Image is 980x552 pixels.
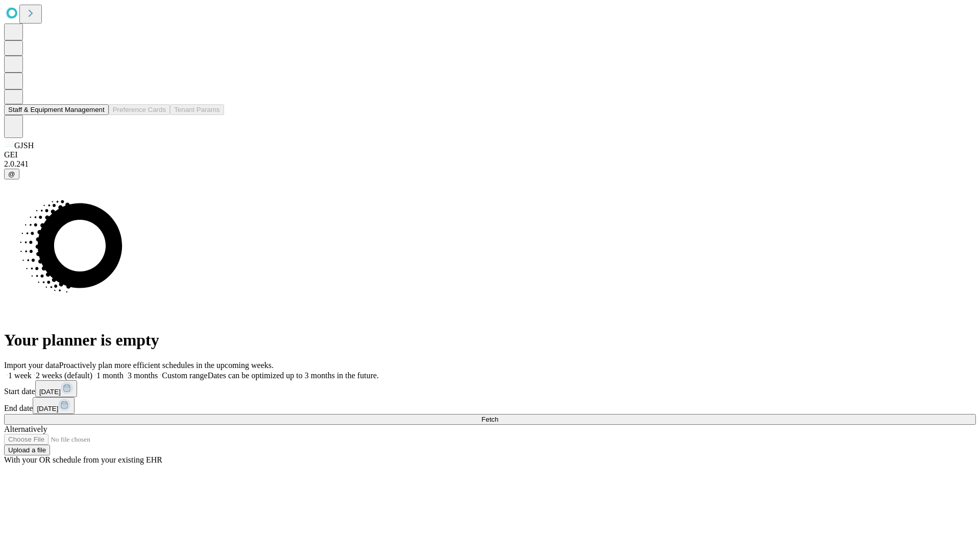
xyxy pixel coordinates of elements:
div: End date [4,397,976,414]
span: [DATE] [39,388,61,396]
button: Fetch [4,414,976,425]
span: Dates can be optimized up to 3 months in the future. [208,371,379,380]
button: [DATE] [33,397,75,414]
span: 1 week [8,371,32,380]
span: 1 month [96,371,124,380]
span: 2 weeks (default) [36,371,92,380]
span: [DATE] [37,405,58,412]
span: 3 months [128,371,158,380]
button: @ [4,169,19,179]
div: Start date [4,380,976,397]
span: Fetch [481,416,498,423]
span: GJSH [14,141,34,150]
span: With your OR schedule from your existing EHR [4,455,162,464]
h1: Your planner is empty [4,331,976,350]
span: Import your data [4,361,59,370]
span: Proactively plan more efficient schedules in the upcoming weeks. [59,361,274,370]
button: Upload a file [4,445,50,455]
span: Alternatively [4,425,47,433]
div: GEI [4,150,976,159]
span: @ [8,170,15,178]
div: 2.0.241 [4,159,976,169]
button: Staff & Equipment Management [4,104,109,115]
button: Preference Cards [109,104,170,115]
button: [DATE] [35,380,77,397]
span: Custom range [162,371,207,380]
button: Tenant Params [170,104,224,115]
